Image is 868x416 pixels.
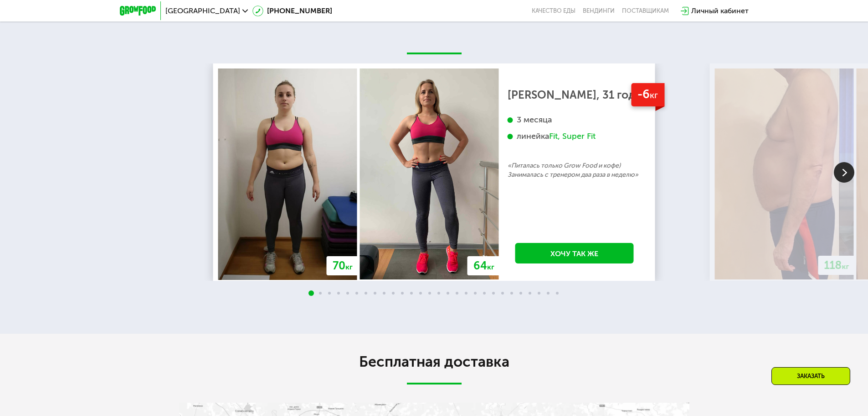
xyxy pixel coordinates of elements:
[508,131,642,142] div: линейка
[508,115,642,125] div: 3 месяца
[508,90,642,100] div: [PERSON_NAME], 31 год
[650,90,658,100] span: кг
[532,7,575,15] a: Качество еды
[327,256,359,275] div: 70
[467,256,500,275] div: 64
[583,7,615,15] a: Вендинги
[252,5,332,16] a: [PHONE_NUMBER]
[691,5,749,16] div: Личный кабинет
[842,262,849,271] span: кг
[834,162,854,183] img: Slide right
[818,256,855,275] div: 118
[515,243,634,263] a: Хочу так же
[631,83,664,106] div: -6
[549,131,596,142] div: Fit, Super Fit
[165,7,240,15] span: [GEOGRAPHIC_DATA]
[345,263,353,271] span: кг
[487,263,494,271] span: кг
[771,367,850,385] div: Заказать
[179,353,689,371] h2: Бесплатная доставка
[508,161,642,179] p: «Питалась только Grow Food и кофе) Занималась с тренером два раза в неделю»
[622,7,669,15] div: поставщикам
